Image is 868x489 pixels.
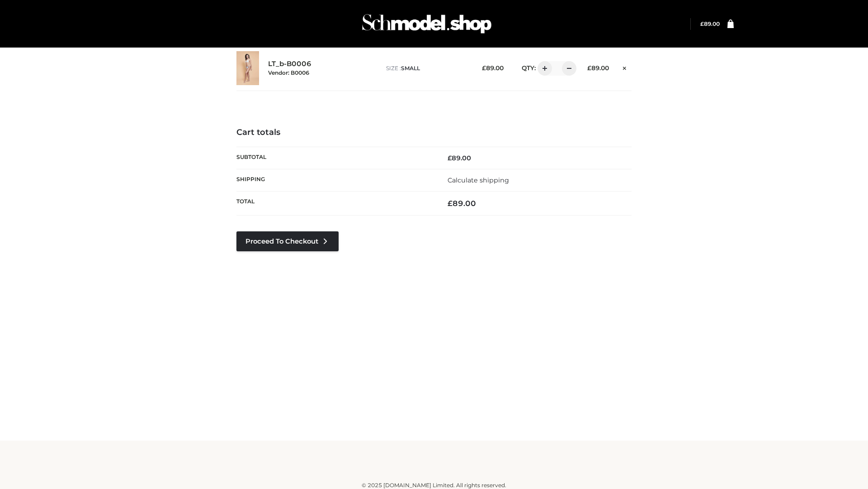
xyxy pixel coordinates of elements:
bdi: 89.00 [448,154,471,162]
span: £ [700,20,704,27]
span: £ [587,64,591,72]
div: QTY: [513,61,573,76]
th: Subtotal [236,147,434,169]
h4: Cart totals [236,128,632,138]
a: Calculate shipping [448,176,509,184]
img: Schmodel Admin 964 [359,6,495,42]
span: SMALL [401,65,420,72]
th: Shipping [236,169,434,191]
bdi: 89.00 [482,64,504,72]
p: size : [386,64,468,72]
a: £89.00 [700,20,720,27]
img: LT_b-B0006 - SMALL [236,51,259,85]
th: Total [236,192,434,216]
span: £ [482,64,486,72]
bdi: 89.00 [448,199,476,208]
small: Vendor: B0006 [268,69,309,76]
bdi: 89.00 [587,64,609,72]
span: £ [448,199,453,208]
a: Proceed to Checkout [236,231,339,251]
bdi: 89.00 [700,20,720,27]
span: £ [448,154,452,162]
a: LT_b-B0006 [268,60,311,68]
a: Remove this item [618,61,632,73]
